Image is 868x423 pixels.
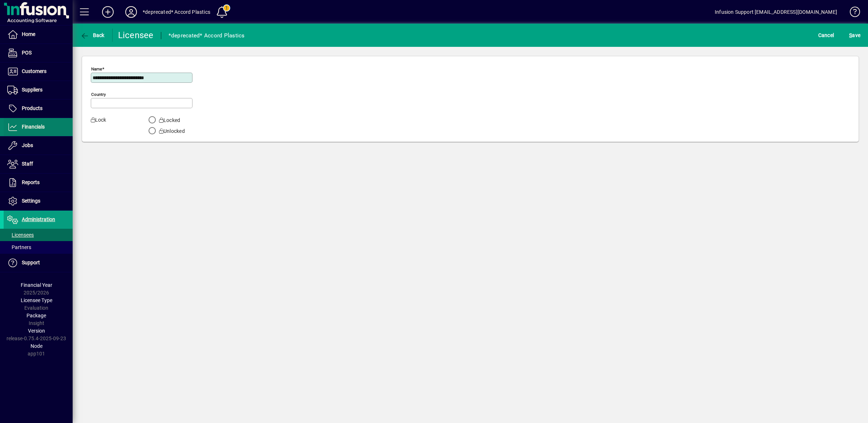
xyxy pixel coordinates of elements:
span: Products [22,105,42,111]
a: Suppliers [4,81,73,99]
a: Jobs [4,137,73,155]
span: ave [849,29,860,41]
div: Infusion Support [EMAIL_ADDRESS][DOMAIN_NAME] [715,6,837,18]
a: Settings [4,192,73,210]
a: Home [4,25,73,44]
a: Staff [4,155,73,173]
a: Partners [4,241,73,253]
div: *deprecated* Accord Plastics [169,30,245,41]
span: Jobs [22,142,33,148]
mat-label: Name [91,66,102,72]
a: Licensees [4,229,73,241]
span: Licensee Type [21,297,52,303]
span: Package [27,313,46,318]
a: POS [4,44,73,62]
span: Settings [22,198,40,204]
app-page-header-button: Back [73,29,113,42]
button: Add [96,5,119,19]
button: Save [847,29,862,42]
a: Customers [4,62,73,81]
span: Support [22,260,40,265]
span: Reports [22,179,40,185]
span: Home [22,31,35,37]
span: POS [22,50,32,56]
span: Suppliers [22,87,42,93]
span: Administration [22,216,55,222]
span: Node [31,343,42,349]
label: Locked [158,117,181,124]
a: Financials [4,118,73,136]
span: Version [28,328,45,334]
span: Customers [22,68,46,74]
button: Cancel [816,29,836,42]
span: Back [80,32,105,38]
a: Knowledge Base [844,1,859,25]
a: Reports [4,174,73,192]
span: Partners [7,244,31,250]
div: *deprecated* Accord Plastics [143,6,210,18]
label: Unlocked [158,127,185,135]
span: S [849,32,852,38]
span: Financial Year [21,282,52,288]
span: Financials [22,124,45,130]
span: Licensees [7,232,34,238]
button: Back [78,29,106,42]
a: Products [4,99,73,118]
span: Staff [22,161,33,167]
button: Profile [119,5,143,19]
mat-label: Country [91,92,106,97]
span: Cancel [818,29,834,41]
div: Licensee [118,29,154,41]
label: Lock [85,116,132,135]
a: Support [4,254,73,272]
